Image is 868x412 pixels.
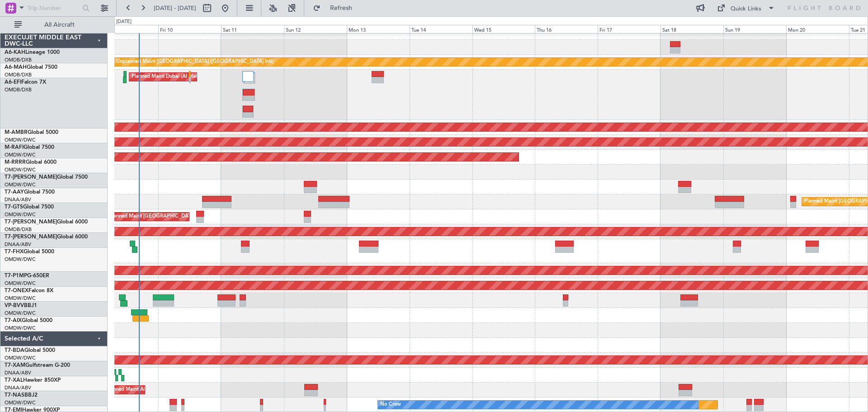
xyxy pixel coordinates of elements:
div: Mon 20 [786,25,849,33]
a: OMDW/DWC [5,310,36,317]
span: VP-BVV [5,303,24,308]
div: Planned Maint Dubai (Al Maktoum Intl) [132,70,221,84]
div: Sat 18 [660,25,723,33]
div: Unplanned Maint [GEOGRAPHIC_DATA] ([GEOGRAPHIC_DATA] Intl) [116,55,274,69]
a: T7-AAYGlobal 7500 [5,189,55,195]
span: T7-[PERSON_NAME] [5,234,57,240]
a: OMDW/DWC [5,355,36,361]
a: OMDW/DWC [5,137,36,143]
a: T7-BDAGlobal 5000 [5,348,55,353]
span: T7-AAY [5,189,24,195]
div: Thu 9 [95,25,158,33]
a: T7-FHXGlobal 5000 [5,249,54,255]
span: All Aircraft [24,22,95,28]
div: Sun 19 [723,25,786,33]
a: T7-XAMGulfstream G-200 [5,363,70,368]
span: Refresh [322,5,360,11]
a: A6-MAHGlobal 7500 [5,65,57,70]
span: A6-EFI [5,80,21,85]
div: Tue 14 [410,25,472,33]
span: T7-XAL [5,378,23,383]
button: Quick Links [712,1,779,15]
div: Fri 17 [598,25,660,33]
a: OMDB/DXB [5,57,32,63]
a: T7-[PERSON_NAME]Global 6000 [5,219,88,225]
a: VP-BVVBBJ1 [5,303,37,308]
a: OMDW/DWC [5,325,36,331]
a: M-RRRRGlobal 6000 [5,160,57,165]
div: Mon 13 [347,25,410,33]
a: T7-AIXGlobal 5000 [5,318,52,323]
a: DNAA/ABV [5,384,31,391]
div: Fri 10 [158,25,221,33]
a: OMDW/DWC [5,181,36,188]
a: T7-NASBBJ2 [5,393,38,398]
div: Quick Links [731,5,761,14]
span: T7-AIX [5,318,22,323]
a: M-RAFIGlobal 7500 [5,145,54,150]
a: OMDW/DWC [5,152,36,158]
a: T7-GTSGlobal 7500 [5,204,54,210]
span: T7-[PERSON_NAME] [5,175,57,180]
span: A6-MAH [5,65,27,70]
span: T7-FHX [5,249,24,255]
input: Trip Number [28,1,80,15]
a: OMDW/DWC [5,295,36,302]
span: T7-GTS [5,204,23,210]
a: OMDW/DWC [5,399,36,406]
a: A6-KAHLineage 1000 [5,50,60,55]
a: DNAA/ABV [5,369,31,376]
span: M-RRRR [5,160,26,165]
div: Wed 15 [472,25,535,33]
div: [DATE] [116,18,132,26]
div: Sat 11 [221,25,284,33]
span: M-AMBR [5,130,28,135]
span: A6-KAH [5,50,25,55]
a: OMDW/DWC [5,211,36,218]
a: OMDB/DXB [5,226,32,233]
span: T7-ONEX [5,288,28,294]
span: T7-BDA [5,348,24,353]
a: OMDW/DWC [5,256,36,263]
a: A6-EFIFalcon 7X [5,80,46,85]
span: [DATE] - [DATE] [154,4,196,12]
span: T7-P1MP [5,273,27,279]
a: M-AMBRGlobal 5000 [5,130,58,135]
div: No Crew [380,398,401,412]
button: All Aircraft [10,18,98,32]
a: OMDB/DXB [5,71,32,78]
a: T7-P1MPG-650ER [5,273,49,279]
span: T7-XAM [5,363,25,368]
span: T7-[PERSON_NAME] [5,219,57,225]
a: T7-[PERSON_NAME]Global 7500 [5,175,88,180]
span: T7-NAS [5,393,24,398]
div: Planned Maint [GEOGRAPHIC_DATA] ([GEOGRAPHIC_DATA] Intl) [109,210,260,223]
a: T7-XALHawker 850XP [5,378,61,383]
a: OMDB/DXB [5,86,32,93]
a: T7-[PERSON_NAME]Global 6000 [5,234,88,240]
a: OMDW/DWC [5,280,36,287]
button: Refresh [309,1,363,15]
a: DNAA/ABV [5,196,31,203]
span: M-RAFI [5,145,24,150]
a: DNAA/ABV [5,241,31,248]
a: T7-ONEXFalcon 8X [5,288,53,294]
div: Thu 16 [535,25,598,33]
div: Sun 12 [284,25,347,33]
a: OMDW/DWC [5,166,36,173]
